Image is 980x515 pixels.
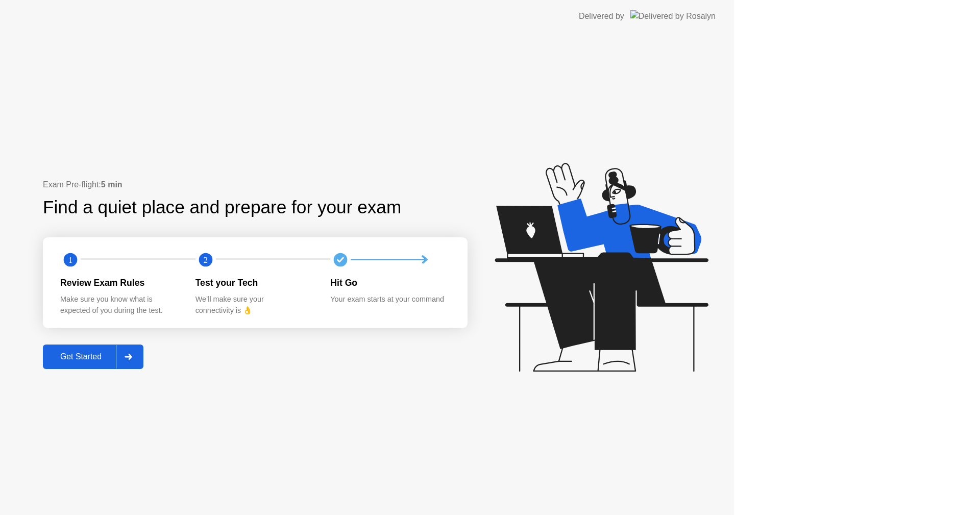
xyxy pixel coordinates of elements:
div: Delivered by [579,10,624,22]
text: 2 [204,255,208,264]
div: Your exam starts at your command [330,294,449,305]
div: Get Started [46,352,116,361]
img: Delivered by Rosalyn [630,10,716,22]
div: Make sure you know what is expected of you during the test. [60,294,179,316]
div: Test your Tech [195,276,314,289]
div: Exam Pre-flight: [43,179,468,191]
div: We’ll make sure your connectivity is 👌 [195,294,314,316]
div: Review Exam Rules [60,276,179,289]
button: Get Started [43,345,143,369]
text: 1 [68,255,72,264]
div: Find a quiet place and prepare for your exam [43,194,403,221]
b: 5 min [101,180,122,189]
div: Hit Go [330,276,449,289]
